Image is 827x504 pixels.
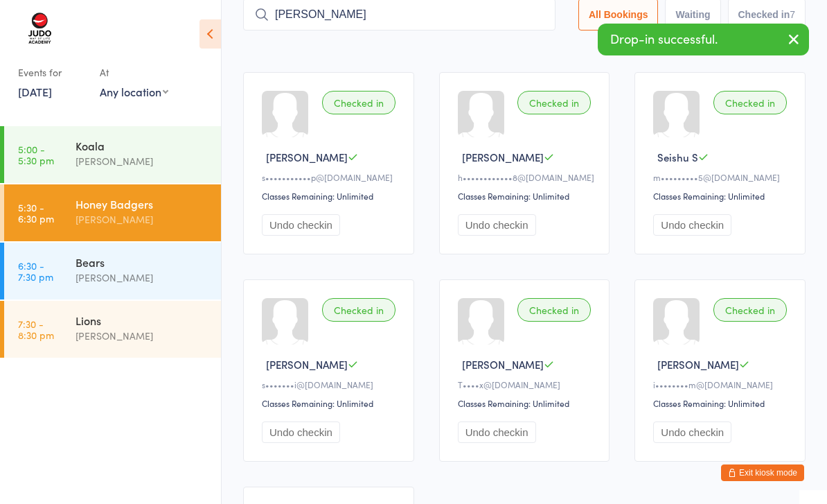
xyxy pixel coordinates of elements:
div: Checked in [322,91,395,114]
a: 7:30 -8:30 pmLions[PERSON_NAME] [4,301,221,358]
button: Undo checkin [262,422,340,443]
div: Bears [75,254,209,270]
div: Classes Remaining: Unlimited [458,190,596,202]
time: 5:00 - 5:30 pm [18,144,54,166]
div: Honey Badgers [75,196,209,211]
div: At [100,61,168,84]
a: 5:30 -6:30 pmHoney Badgers[PERSON_NAME] [4,184,221,241]
div: Classes Remaining: Unlimited [262,190,400,202]
div: Lions [75,313,209,328]
a: 5:00 -5:30 pmKoala[PERSON_NAME] [4,126,221,183]
div: [PERSON_NAME] [75,153,209,169]
div: Any location [100,84,168,99]
div: m•••••••••5@[DOMAIN_NAME] [653,171,791,183]
a: [DATE] [18,84,52,99]
div: Events for [18,61,86,84]
div: T••••x@[DOMAIN_NAME] [458,379,596,390]
span: [PERSON_NAME] [657,357,739,372]
button: Undo checkin [458,214,536,236]
div: Checked in [517,91,591,114]
div: [PERSON_NAME] [75,270,209,286]
time: 5:30 - 6:30 pm [18,202,54,224]
div: [PERSON_NAME] [75,328,209,344]
div: Classes Remaining: Unlimited [262,397,400,409]
button: Undo checkin [653,422,731,443]
span: [PERSON_NAME] [462,357,544,372]
div: i••••••••m@[DOMAIN_NAME] [653,379,791,390]
div: Classes Remaining: Unlimited [653,190,791,202]
div: Classes Remaining: Unlimited [653,397,791,409]
div: h••••••••••••8@[DOMAIN_NAME] [458,171,596,183]
div: Classes Remaining: Unlimited [458,397,596,409]
span: Seishu S [657,150,698,164]
div: 7 [790,9,795,20]
div: Koala [75,138,209,153]
time: 6:30 - 7:30 pm [18,260,53,282]
div: Checked in [713,298,787,322]
time: 7:30 - 8:30 pm [18,318,54,340]
span: [PERSON_NAME] [266,357,348,372]
div: Checked in [322,298,395,322]
button: Undo checkin [458,422,536,443]
div: [PERSON_NAME] [75,211,209,227]
div: Checked in [713,91,787,114]
button: Exit kiosk mode [721,464,804,481]
div: s•••••••i@[DOMAIN_NAME] [262,379,400,390]
div: s•••••••••••p@[DOMAIN_NAME] [262,171,400,183]
div: Checked in [517,298,591,322]
span: [PERSON_NAME] [462,150,544,164]
img: The Judo Way of Life Academy [14,10,66,47]
button: Undo checkin [653,214,731,236]
div: Drop-in successful. [598,24,809,55]
button: Undo checkin [262,214,340,236]
a: 6:30 -7:30 pmBears[PERSON_NAME] [4,243,221,299]
span: [PERSON_NAME] [266,150,348,164]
